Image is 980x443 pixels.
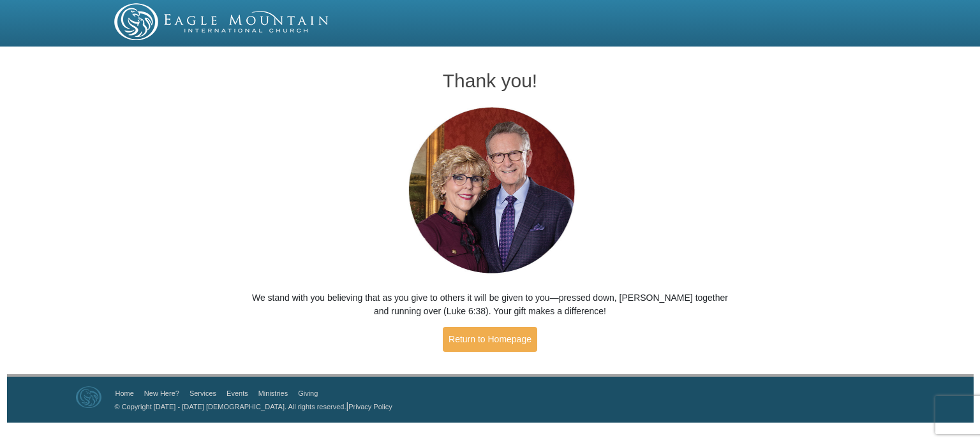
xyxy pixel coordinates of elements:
[396,103,584,279] img: Pastors George and Terri Pearsons
[258,389,288,397] a: Ministries
[252,291,729,318] p: We stand with you believing that as you give to others it will be given to you—pressed down, [PER...
[348,403,392,410] a: Privacy Policy
[110,400,392,413] p: |
[144,389,179,397] a: New Here?
[252,70,729,91] h1: Thank you!
[443,327,537,352] a: Return to Homepage
[114,3,330,40] img: EMIC
[115,403,346,410] a: © Copyright [DATE] - [DATE] [DEMOGRAPHIC_DATA]. All rights reserved.
[115,389,134,397] a: Home
[189,389,216,397] a: Services
[226,389,248,397] a: Events
[76,386,101,408] img: Eagle Mountain International Church
[298,389,318,397] a: Giving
